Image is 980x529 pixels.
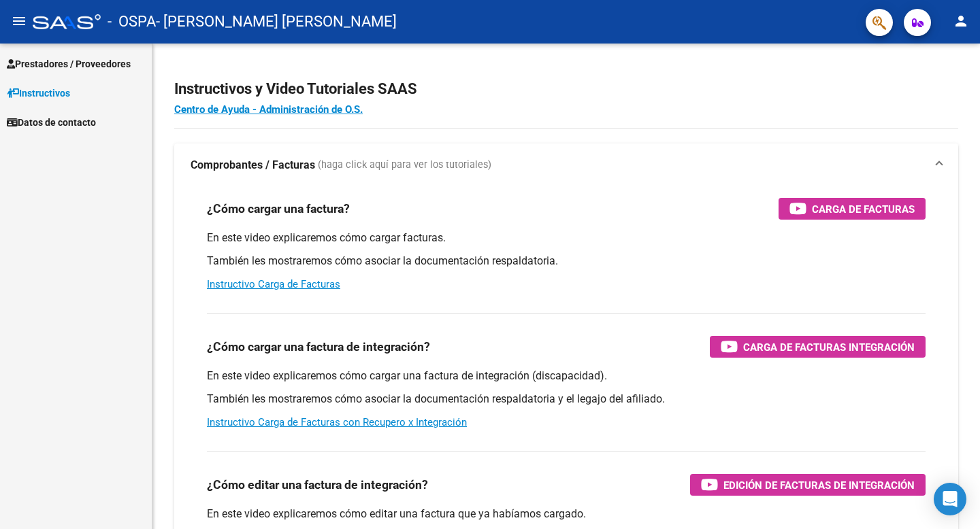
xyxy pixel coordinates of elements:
span: (haga click aquí para ver los tutoriales) [318,158,491,173]
span: Prestadores / Proveedores [7,56,131,71]
span: - [PERSON_NAME] [PERSON_NAME] [156,7,397,37]
div: Open Intercom Messenger [934,483,966,515]
span: - OSPA [108,7,156,37]
h2: Instructivos y Video Tutoriales SAAS [174,76,958,102]
p: También les mostraremos cómo asociar la documentación respaldatoria. [207,254,926,269]
mat-icon: person [953,13,969,29]
button: Carga de Facturas Integración [710,336,926,358]
h3: ¿Cómo cargar una factura? [207,199,350,218]
span: Carga de Facturas Integración [743,339,915,356]
mat-icon: menu [11,13,27,29]
strong: Comprobantes / Facturas [191,158,315,173]
h3: ¿Cómo editar una factura de integración? [207,475,428,494]
p: También les mostraremos cómo asociar la documentación respaldatoria y el legajo del afiliado. [207,392,926,407]
p: En este video explicaremos cómo editar una factura que ya habíamos cargado. [207,507,926,522]
h3: ¿Cómo cargar una factura de integración? [207,337,430,356]
mat-expansion-panel-header: Comprobantes / Facturas (haga click aquí para ver los tutoriales) [174,143,958,187]
p: En este video explicaremos cómo cargar una factura de integración (discapacidad). [207,369,926,383]
span: Edición de Facturas de integración [723,477,915,494]
span: Instructivos [7,86,70,101]
button: Edición de Facturas de integración [690,474,926,496]
span: Datos de contacto [7,115,96,130]
a: Instructivo Carga de Facturas [207,278,340,290]
a: Instructivo Carga de Facturas con Recupero x Integración [207,416,467,428]
span: Carga de Facturas [812,201,915,218]
button: Carga de Facturas [779,198,926,220]
p: En este video explicaremos cómo cargar facturas. [207,231,926,245]
a: Centro de Ayuda - Administración de O.S. [174,103,363,116]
